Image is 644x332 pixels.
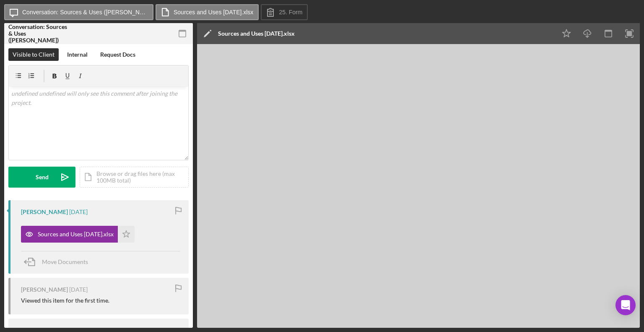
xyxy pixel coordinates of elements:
[96,48,140,61] button: Request Docs
[21,209,68,215] div: [PERSON_NAME]
[21,251,96,272] button: Move Documents
[69,286,88,293] time: 2025-09-15 22:30
[21,286,68,293] div: [PERSON_NAME]
[21,226,135,243] button: Sources and Uses [DATE].xlsx
[279,9,302,16] label: 25. Form
[218,30,295,37] div: Sources and Uses [DATE].xlsx
[38,231,114,238] div: Sources and Uses [DATE].xlsx
[63,48,92,61] button: Internal
[42,258,88,265] span: Move Documents
[174,9,253,16] label: Sources and Uses [DATE].xlsx
[8,24,67,44] div: Conversation: Sources & Uses ([PERSON_NAME])
[197,44,640,328] iframe: Document Preview
[22,9,148,16] label: Conversation: Sources & Uses ([PERSON_NAME])
[156,4,259,20] button: Sources and Uses [DATE].xlsx
[13,48,55,61] div: Visible to Client
[36,167,49,188] div: Send
[8,48,59,61] button: Visible to Client
[67,48,88,61] div: Internal
[69,209,88,215] time: 2025-09-15 22:31
[21,297,109,304] div: Viewed this item for the first time.
[261,4,308,20] button: 25. Form
[615,295,636,315] div: Open Intercom Messenger
[100,48,135,61] div: Request Docs
[4,4,153,20] button: Conversation: Sources & Uses ([PERSON_NAME])
[8,167,75,188] button: Send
